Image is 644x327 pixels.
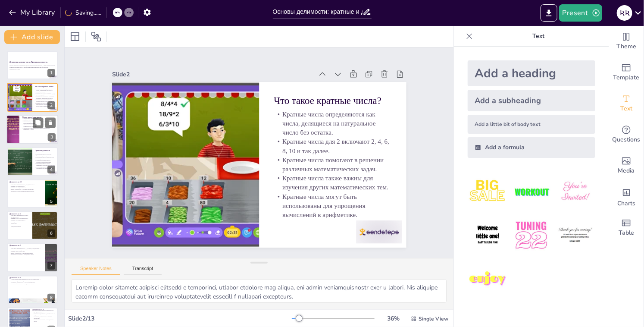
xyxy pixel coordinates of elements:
div: Add a heading [468,60,595,86]
p: Пример: 1570 делится на 10. [9,186,43,187]
p: Кратные числа могут быть использованы для упрощения вычислений в арифметике. [35,102,55,107]
div: 7 [47,262,55,270]
div: 8 [7,276,58,304]
span: Template [613,73,640,82]
p: Знание признаков делимости улучшает навыки вычислений. [35,160,55,163]
p: Кратные числа определяются как числа, делящиеся на натуральное число без остатка. [35,88,55,92]
p: Признаки делимости делают арифметику более простой и быстрой. [35,163,55,166]
p: Пример: 123 делится на 3, так как 1 + 2 + 3 = 6. [9,280,55,282]
div: Layout [68,30,82,44]
strong: Делители и кратные числа. Признаки делимости. [9,61,48,63]
span: Theme [616,42,636,51]
p: Нечётные числа не делятся на два. [22,119,56,121]
p: Кратные числа помогают в решении различных математических задач. [35,96,55,99]
p: Кратные числа помогают в решении различных математических задач. [264,161,379,226]
span: Media [618,166,635,176]
div: Get real-time input from your audience [609,119,644,150]
p: Делимость на 2 [9,245,43,247]
button: Transcript [124,266,162,275]
p: Сумма цифр числа должна делиться на 9 для делимости на 9. [32,310,55,313]
div: Slide 2 / 13 [68,314,292,323]
div: Add images, graphics, shapes or video [609,150,644,181]
p: Знание делимости на 2 упрощает арифметику. [9,253,43,255]
p: Признаки делимости помогают быстро определять делимость чисел. [35,154,55,157]
div: 6 [7,211,58,240]
p: Пример: 729 делится на 9, так как 7 + 2 + 9 = 18. [32,313,55,316]
div: Add ready made slides [609,57,644,88]
p: Делимость на 3 [9,277,55,279]
p: Пример: 1573 не делится на 5. [9,220,30,221]
p: Сумма цифр числа должна делиться на 3 для делимости на 3. [9,279,55,280]
p: Чётные и нечётные числа также имеют практическое применение в жизни. [22,127,56,130]
p: Если число оканчивается на 0 или 5, оно делится на 5. [9,215,30,218]
p: Кратные числа также важны для изучения других математических тем. [35,99,55,102]
div: ʀ ʀ [617,5,632,21]
img: 2.jpeg [511,172,551,212]
p: Что такое кратные числа? [291,105,404,165]
div: 3 [6,115,58,144]
p: Делимость на 2 полезна в повседневной жизни. [9,254,43,256]
div: Add a little bit of body text [468,115,595,134]
div: 8 [47,294,55,302]
div: Add a formula [468,137,595,158]
span: Charts [617,199,635,208]
p: Признаки делимости применяются к числам 2, 3, 5, 9 и 10. [35,157,55,160]
p: Знание делимости на 5 упрощает арифметику. [9,221,30,224]
span: Questions [613,135,641,145]
p: Если число оканчивается на 0, оно делится на 10. [9,184,43,186]
div: 1 [47,69,55,77]
button: Duplicate Slide [33,117,43,128]
div: 36 % [383,314,404,323]
div: Add charts and graphs [609,181,644,212]
input: Insert title [273,6,363,18]
button: Speaker Notes [72,266,120,275]
div: Saving...... [65,9,101,17]
p: Пример: 125 не делится на 2. [9,251,43,253]
p: Text [476,26,600,47]
div: 1 [7,51,58,79]
button: Delete Slide [45,117,56,128]
textarea: Loremip dolor sitametc adipisci elitsedd e temporinci, utlabor etdolore mag aliqua, eni admin ven... [72,279,447,303]
p: Делимость на 10 [9,180,43,183]
p: Делимость на 5 [9,213,30,215]
p: Делимость на 5 полезна в повседневной жизни. [9,224,30,227]
p: Кратные числа определяются как числа, делящиеся на натуральное число без остатка. [279,119,397,192]
p: Если число оканчивается на 0, 2, 4, 6 или 8, оно делится на 2. [9,248,43,250]
p: Чётные и нечётные числа важны для выполнения арифметических действий. [22,124,56,127]
p: Признаки делимости важны для дальнейшего изучения математики. [35,166,55,169]
div: Add a subheading [468,90,595,111]
button: Export to PowerPoint [541,4,557,22]
span: Text [620,104,632,113]
p: Признаки делимости [35,149,55,152]
img: 1.jpeg [468,172,508,212]
p: Пример: 1571 не делится на 10. [9,187,43,189]
p: Понимание делимости на 3 упрощает арифметику. [9,282,55,283]
p: Чётные числа делятся на два. [22,118,56,119]
button: ʀ ʀ [617,4,632,22]
p: Что такое кратные числа? [35,85,55,88]
p: Generated with [URL] [9,68,55,70]
img: 7.jpeg [468,259,508,299]
p: Делимость на 9 полезна в повседневной жизни. [32,319,55,322]
p: Примеры: 1570 и 1575 делятся на 5. [9,218,30,220]
img: 6.jpeg [555,215,595,255]
p: Знание делимости на 10 упрощает арифметику. [9,189,43,190]
p: Чётные и нечётные числа [22,116,56,119]
div: Add text boxes [609,88,644,119]
p: Кратные числа для 2 включают 2, 4, 6, 8, 10 и так далее. [272,145,387,209]
p: Кратные числа также важны для изучения других математических тем. [256,178,372,242]
div: 2 [7,83,58,111]
div: 2 [47,101,55,109]
p: Делимость на 9 [32,309,55,311]
p: Примеры: 120 и 124 делятся на 2. [9,249,43,251]
button: Present [559,4,602,22]
img: 3.jpeg [555,172,595,212]
div: 4 [7,147,58,176]
p: Делимость на 10 полезна в повседневной жизни. [9,190,43,192]
div: 7 [7,243,58,272]
p: Делимость на 3 полезна в повседневной жизни. [9,283,55,285]
div: 5 [7,179,58,208]
div: 3 [48,133,56,141]
div: Change the overall theme [609,26,644,57]
p: Кратные числа могут быть использованы для упрощения вычислений в арифметике. [245,195,364,267]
